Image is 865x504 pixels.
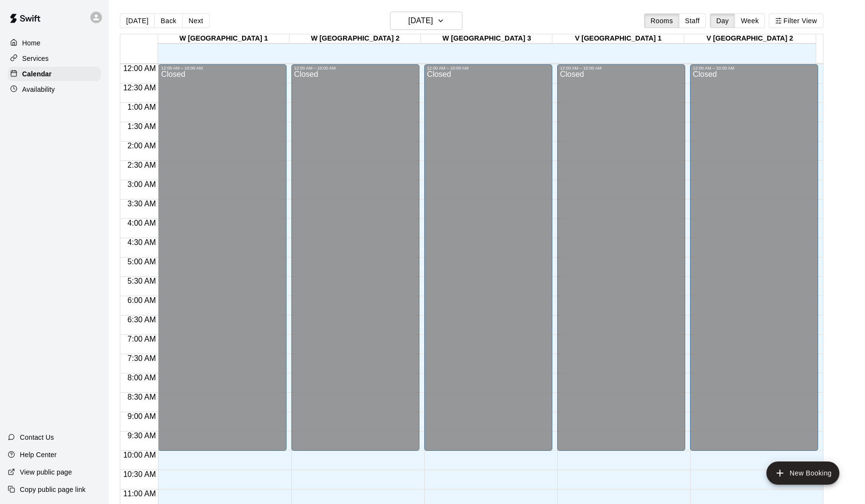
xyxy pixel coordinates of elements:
div: 12:00 AM – 10:00 AM: Closed [424,64,552,451]
button: Staff [679,14,706,28]
p: Availability [22,85,55,94]
span: 7:00 AM [125,335,159,343]
span: 5:30 AM [125,277,159,285]
span: 10:30 AM [121,470,159,478]
div: Closed [294,71,417,454]
div: 12:00 AM – 10:00 AM: Closed [690,64,818,451]
span: 9:30 AM [125,432,159,440]
p: View public page [20,467,72,477]
p: Calendar [22,69,52,79]
p: Contact Us [20,432,54,442]
div: W [GEOGRAPHIC_DATA] 2 [289,34,421,43]
div: W [GEOGRAPHIC_DATA] 1 [158,34,289,43]
div: Closed [560,71,682,454]
button: Day [710,14,735,28]
span: 7:30 AM [125,354,159,362]
div: 12:00 AM – 10:00 AM: Closed [291,64,419,451]
span: 2:30 AM [125,161,159,169]
span: 3:30 AM [125,200,159,208]
p: Services [22,54,49,63]
button: Week [735,14,765,28]
h6: [DATE] [408,14,433,28]
p: Home [22,38,41,48]
button: add [766,461,839,485]
span: 6:00 AM [125,296,159,304]
button: [DATE] [120,14,155,28]
div: Closed [693,71,815,454]
span: 6:30 AM [125,316,159,324]
div: 12:00 AM – 10:00 AM: Closed [557,64,685,451]
span: 2:00 AM [125,142,159,150]
button: [DATE] [390,12,462,30]
span: 11:00 AM [121,490,159,498]
a: Services [8,51,101,66]
div: 12:00 AM – 10:00 AM [427,66,549,71]
button: Back [154,14,183,28]
div: 12:00 AM – 10:00 AM [294,66,417,71]
span: 1:00 AM [125,103,159,111]
div: 12:00 AM – 10:00 AM [693,66,815,71]
span: 4:30 AM [125,238,159,246]
div: V [GEOGRAPHIC_DATA] 1 [552,34,684,43]
span: 1:30 AM [125,122,159,130]
div: 12:00 AM – 10:00 AM [560,66,682,71]
p: Copy public page link [20,485,86,494]
div: 12:00 AM – 10:00 AM: Closed [158,64,286,451]
span: 3:00 AM [125,180,159,188]
span: 12:00 AM [121,64,159,72]
p: Help Center [20,450,57,460]
a: Availability [8,82,101,97]
span: 4:00 AM [125,219,159,227]
span: 8:00 AM [125,374,159,382]
div: W [GEOGRAPHIC_DATA] 3 [421,34,552,43]
span: 5:00 AM [125,258,159,266]
button: Filter View [769,14,823,28]
button: Next [182,14,209,28]
span: 12:30 AM [121,84,159,92]
div: Closed [161,71,283,454]
span: 9:00 AM [125,412,159,420]
span: 8:30 AM [125,393,159,401]
a: Home [8,36,101,50]
span: 10:00 AM [121,451,159,459]
a: Calendar [8,67,101,81]
div: Closed [427,71,549,454]
button: Rooms [644,14,679,28]
div: V [GEOGRAPHIC_DATA] 2 [684,34,816,43]
div: 12:00 AM – 10:00 AM [161,66,283,71]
